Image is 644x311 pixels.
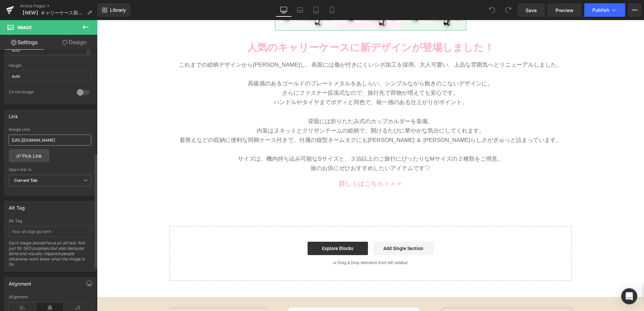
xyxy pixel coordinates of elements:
[485,3,499,17] button: Undo
[276,3,292,17] a: Desktop
[77,106,470,115] p: 内装はヌネットとクリザンテームの総柄で、開けるたびに華やかな気分にしてくれます。
[77,134,470,144] p: サイズは、機内持ち込み可能なSサイズと、３泊以上のご旅行にぴったりなMサイズの２種類をご用意。
[9,219,91,223] div: Alt Tag
[547,3,582,17] a: Preview
[9,89,70,96] div: Circle Image
[501,3,515,17] button: Redo
[9,63,91,68] div: Height
[77,59,470,68] p: 高級感のあるゴールドのプレートメタルをあしらい、シンプルながら飽きのこないデザインに。
[308,3,324,17] a: Tablet
[592,7,609,13] span: Publish
[77,97,470,106] p: 背面には折りたたみ式のカップホルダーを装備。
[9,240,91,271] div: Each image should have an alt text. Not just for SEO purposes but also because blind and visually...
[77,78,470,87] p: ハンドルやタイヤまでボディと同色で、統一感のある仕上がりがポイント。
[9,167,91,172] div: Open link In
[9,110,18,119] div: Link
[20,3,97,9] a: Article Pages
[9,226,91,237] input: Your alt tags go here
[324,3,340,17] a: Mobile
[86,46,90,55] div: -
[77,115,470,125] p: 着替えなどの収納に便利な同柄ケース付きで、付属の猫型ネームタグにも[PERSON_NAME] ＆ [PERSON_NAME]らしさがぎゅっと詰まっています。
[77,144,470,153] p: 旅のお供にぜひおすすめしたいアイテムです♡
[77,68,470,78] p: さらにファスナー拡張式なので、旅行先で荷物が増えても安心です。
[9,149,49,162] a: Pick Link
[276,222,337,235] a: Add Single Section
[110,7,126,13] span: Library
[77,40,470,50] p: これまでの総柄デザインから[PERSON_NAME]し、表面には傷が付きにくいシボ加工を採用。大人可愛い、上品な雰囲気へとリニューアルしました。
[9,135,91,146] input: https://your-shop.myshopify.com
[150,22,397,33] b: 人気のキャリーケースに新デザインが登場しました！
[14,178,38,183] b: Current Tab
[584,3,625,17] button: Publish
[20,10,85,15] span: 【NEW】キャリーケース新デザイン登場！
[292,3,308,17] a: Laptop
[9,295,91,299] div: Alignment
[211,222,271,235] a: Explore Blocks
[526,7,537,14] span: Save
[9,277,32,287] div: Alignment
[17,25,32,30] span: Image
[9,71,91,82] input: auto
[242,160,306,167] a: 詳しくはこちら＞＞＞
[628,3,641,17] button: More
[555,7,574,14] span: Preview
[83,240,464,245] p: or Drag & Drop elements from left sidebar
[621,288,637,304] div: Open Intercom Messenger
[50,35,99,50] a: Design
[9,45,91,56] input: auto
[9,127,91,132] div: Image Link
[9,201,25,211] div: Alt Tag
[97,3,130,17] a: New Library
